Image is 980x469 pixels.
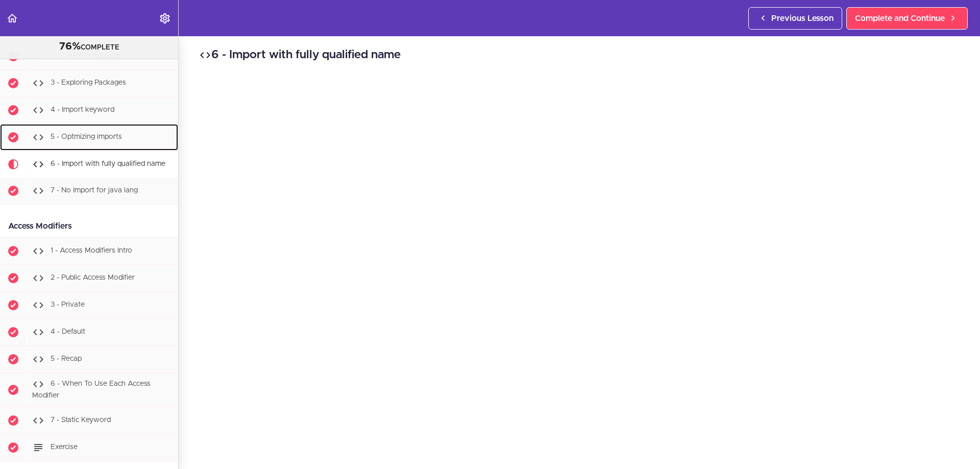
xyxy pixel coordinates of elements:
span: 7 - No Import for java lang [51,187,138,194]
span: 3 - Private [51,302,85,309]
div: COMPLETE [13,40,165,54]
span: Previous Lesson [771,12,834,24]
span: 1 - Access Modifiers Intro [51,248,132,255]
span: 4 - Default [51,329,85,336]
span: 2 - Creating Packages [51,53,123,60]
svg: Back to course curriculum [6,12,18,24]
span: 6 - When To Use Each Access Modifier [32,381,151,400]
span: 7 - Static Keyword [51,416,111,424]
span: 2 - Public Access Modifier [51,275,135,282]
span: 5 - Recap [51,356,82,363]
span: 6 - Import with fully qualified name [51,161,165,168]
span: 76% [59,41,81,52]
span: 5 - Optmizing imports [51,134,122,141]
a: Complete and Continue [846,7,968,30]
span: Exercise [51,443,78,451]
span: 4 - Import keyword [51,107,114,114]
svg: Settings Menu [159,12,171,24]
span: 3 - Exploring Packages [51,80,126,87]
span: Complete and Continue [855,12,945,24]
h2: 6 - Import with fully qualified name [199,46,960,64]
a: Previous Lesson [748,7,842,30]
